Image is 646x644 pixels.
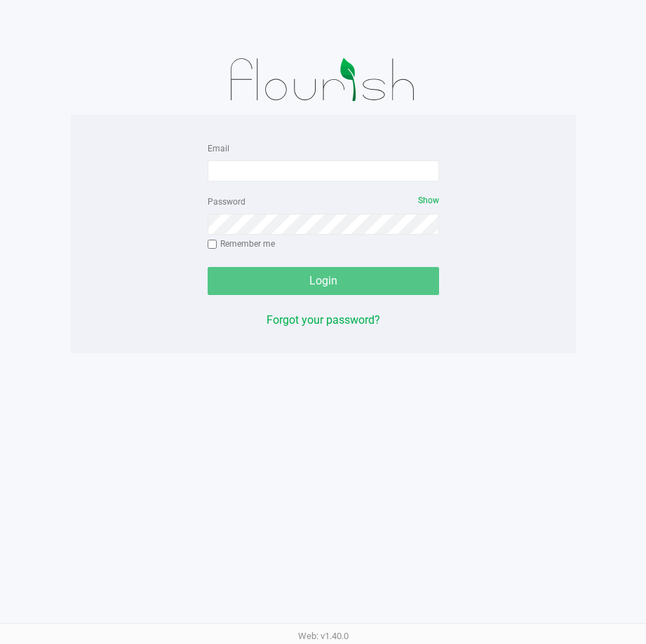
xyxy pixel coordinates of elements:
span: Show [418,196,439,205]
button: Forgot your password? [267,312,380,329]
label: Password [208,196,245,208]
label: Email [208,142,229,155]
label: Remember me [208,238,275,250]
input: Remember me [208,240,217,249]
span: Web: v1.40.0 [298,631,349,641]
